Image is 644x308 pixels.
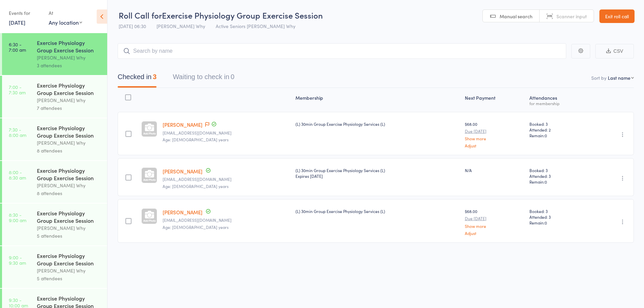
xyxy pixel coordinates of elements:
[545,133,547,138] span: 0
[37,275,101,282] div: 5 attendees
[545,220,547,226] span: 0
[295,167,459,179] div: (L) 30min Group Exercise Physiology Services (L)
[119,23,146,29] span: [DATE] 06:30
[37,104,101,112] div: 7 attendees
[37,81,101,96] div: Exercise Physiology Group Exercise Session
[37,167,101,182] div: Exercise Physiology Group Exercise Session
[37,54,101,62] div: [PERSON_NAME] Why
[295,121,459,127] div: (L) 30min Group Exercise Physiology Services (L)
[529,101,587,105] div: for membership
[37,39,101,54] div: Exercise Physiology Group Exercise Session
[163,137,229,142] span: Age: [DEMOGRAPHIC_DATA] years
[595,44,634,58] button: CSV
[2,33,107,75] a: 6:30 -7:00 amExercise Physiology Group Exercise Session[PERSON_NAME] Why3 attendees
[529,167,587,173] span: Booked: 3
[37,182,101,189] div: [PERSON_NAME] Why
[9,7,42,19] div: Events for
[9,42,26,52] time: 6:30 - 7:00 am
[37,139,101,147] div: [PERSON_NAME] Why
[599,9,635,23] a: Exit roll call
[465,231,524,235] a: Adjust
[163,218,290,222] small: claretu@hotmail.com
[2,161,107,203] a: 8:00 -8:30 amExercise Physiology Group Exercise Session[PERSON_NAME] Why8 attendees
[465,167,524,173] div: N/A
[556,13,587,20] span: Scanner input
[118,43,566,59] input: Search by name
[173,70,234,88] button: Waiting to check in0
[2,246,107,288] a: 9:00 -9:30 amExercise Physiology Group Exercise Session[PERSON_NAME] Why5 attendees
[500,13,532,20] span: Manual search
[529,179,587,185] span: Remain:
[529,133,587,138] span: Remain:
[157,23,205,29] span: [PERSON_NAME] Why
[163,224,229,230] span: Age: [DEMOGRAPHIC_DATA] years
[529,173,587,179] span: Attended: 3
[9,19,25,26] a: [DATE]
[2,204,107,245] a: 8:30 -9:00 amExercise Physiology Group Exercise Session[PERSON_NAME] Why5 attendees
[163,131,290,135] small: lauriecarter2@outlook.com
[295,208,459,214] div: (L) 30min Group Exercise Physiology Services (L)
[163,168,202,175] a: [PERSON_NAME]
[49,7,82,19] div: At
[163,209,202,216] a: [PERSON_NAME]
[591,74,606,81] label: Sort by
[465,224,524,228] a: Show more
[119,9,162,21] span: Roll Call for
[153,73,157,80] div: 3
[529,220,587,226] span: Remain:
[37,224,101,232] div: [PERSON_NAME] Why
[9,297,28,308] time: 9:30 - 10:00 am
[465,121,524,148] div: $68.00
[608,74,630,81] div: Last name
[527,91,590,109] div: Atten­dances
[163,177,290,182] small: mbmead1@gmail.com
[9,84,26,95] time: 7:00 - 7:30 am
[2,76,107,118] a: 7:00 -7:30 amExercise Physiology Group Exercise Session[PERSON_NAME] Why7 attendees
[216,23,295,29] span: Active Seniors [PERSON_NAME] Why
[465,136,524,141] a: Show more
[529,214,587,220] span: Attended: 3
[529,208,587,214] span: Booked: 3
[231,73,234,80] div: 0
[465,129,524,134] small: Due [DATE]
[162,9,323,21] span: Exercise Physiology Group Exercise Session
[295,173,459,179] div: Expires [DATE]
[37,62,101,69] div: 3 attendees
[293,91,462,109] div: Membership
[9,127,26,138] time: 7:30 - 8:00 am
[37,252,101,267] div: Exercise Physiology Group Exercise Session
[529,121,587,127] span: Booked: 3
[37,267,101,275] div: [PERSON_NAME] Why
[118,70,157,88] button: Checked in3
[465,208,524,235] div: $68.00
[163,183,229,189] span: Age: [DEMOGRAPHIC_DATA] years
[465,143,524,148] a: Adjust
[462,91,527,109] div: Next Payment
[37,189,101,197] div: 8 attendees
[37,209,101,224] div: Exercise Physiology Group Exercise Session
[37,232,101,240] div: 5 attendees
[49,19,82,26] div: Any location
[465,216,524,221] small: Due [DATE]
[37,96,101,104] div: [PERSON_NAME] Why
[545,179,547,185] span: 0
[163,121,202,128] a: [PERSON_NAME]
[9,255,26,265] time: 9:00 - 9:30 am
[9,169,26,180] time: 8:00 - 8:30 am
[9,212,26,223] time: 8:30 - 9:00 am
[37,124,101,139] div: Exercise Physiology Group Exercise Session
[37,147,101,155] div: 8 attendees
[529,127,587,133] span: Attended: 2
[2,118,107,160] a: 7:30 -8:00 amExercise Physiology Group Exercise Session[PERSON_NAME] Why8 attendees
